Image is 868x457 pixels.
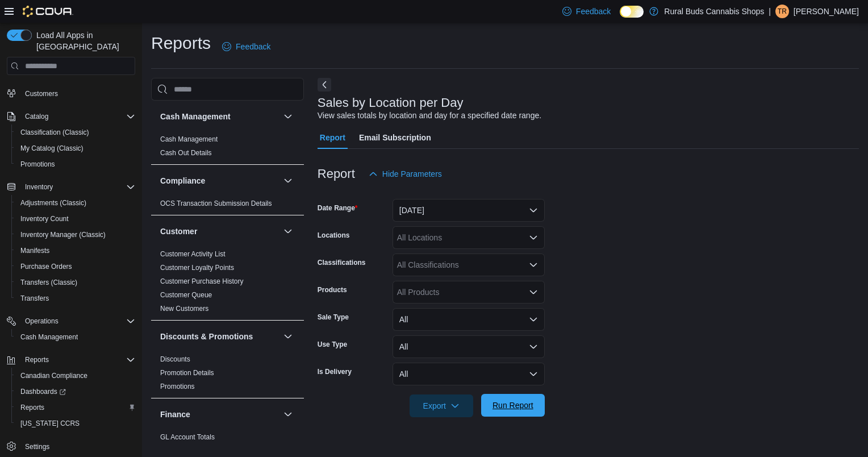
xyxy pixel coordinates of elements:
span: Settings [20,439,135,454]
img: Cova [23,6,73,17]
a: Customer Queue [160,291,212,299]
a: Adjustments (Classic) [16,196,91,210]
input: Dark Mode [620,6,644,18]
button: Customer [281,225,295,238]
a: OCS Transaction Submission Details [160,200,272,207]
button: Inventory [20,180,57,194]
span: Hide Parameters [382,168,442,180]
a: Classification (Classic) [16,126,94,139]
button: All [393,363,545,385]
span: Operations [25,317,59,326]
label: Use Type [318,340,347,349]
p: | [769,5,771,18]
button: Export [410,394,473,417]
button: Next [318,78,331,92]
button: Reports [11,400,140,416]
span: Promotions [16,157,135,171]
span: Feedback [576,6,611,17]
span: Cash Out Details [160,148,212,157]
a: New Customers [160,305,208,313]
h3: Report [318,167,355,181]
button: Cash Management [160,111,279,122]
a: Canadian Compliance [16,369,92,383]
span: Manifests [20,246,49,255]
button: Run Report [481,394,545,417]
a: Customer Loyalty Points [160,264,234,272]
span: Transfers (Classic) [20,278,77,287]
span: Settings [25,442,49,451]
span: Canadian Compliance [20,371,87,380]
a: Manifests [16,244,54,257]
div: Discounts & Promotions [151,352,304,398]
label: Is Delivery [318,367,352,376]
span: Customer Queue [160,290,212,300]
h3: Cash Management [160,111,231,122]
span: Cash Management [16,330,135,344]
button: [DATE] [393,199,545,222]
button: Settings [2,438,140,455]
span: Transfers (Classic) [16,276,135,289]
span: Classification (Classic) [20,128,89,137]
button: Catalog [20,110,53,123]
button: Compliance [281,174,295,188]
span: Customer Activity List [160,250,226,259]
span: Operations [20,314,135,328]
span: Purchase Orders [16,260,135,273]
button: Manifests [11,243,140,259]
button: Discounts & Promotions [281,330,295,343]
a: Transfers (Classic) [16,276,82,289]
div: Tiffany Robertson [775,5,789,18]
button: Inventory Count [11,211,140,227]
a: Inventory Count [16,212,73,226]
button: Finance [160,409,279,420]
label: Date Range [318,203,358,213]
span: Customer Purchase History [160,277,244,286]
button: Classification (Classic) [11,124,140,140]
span: TR [778,5,787,18]
h3: Discounts & Promotions [160,331,253,342]
a: Dashboards [16,385,70,398]
span: Email Subscription [359,126,431,149]
button: Customer [160,226,279,237]
a: My Catalog (Classic) [16,142,88,155]
span: Load All Apps in [GEOGRAPHIC_DATA] [32,30,135,52]
span: Report [320,126,345,149]
p: [PERSON_NAME] [794,5,859,18]
button: My Catalog (Classic) [11,140,140,156]
h1: Reports [151,32,211,55]
a: Cash Management [16,330,82,344]
span: Promotion Details [160,368,214,377]
span: Reports [16,401,135,414]
button: Open list of options [529,260,538,269]
span: Cash Management [160,135,218,144]
span: Dark Mode [620,18,620,18]
button: Hide Parameters [364,163,446,185]
span: Customers [20,86,135,100]
span: Export [416,394,466,417]
button: Reports [2,352,140,368]
a: Discounts [160,355,190,363]
button: [US_STATE] CCRS [11,416,140,431]
span: New Customers [160,304,208,313]
span: Inventory Count [16,212,135,226]
a: Promotion Details [160,369,214,377]
a: Promotions [16,157,60,171]
span: Reports [20,353,135,367]
button: Finance [281,408,295,421]
span: Catalog [25,112,48,121]
span: Inventory Manager (Classic) [20,230,106,239]
div: Customer [151,247,304,320]
a: Settings [20,440,54,454]
div: Cash Management [151,132,304,164]
button: Reports [20,353,53,367]
a: Dashboards [11,384,140,400]
a: Cash Management [160,135,218,143]
button: Compliance [160,175,279,186]
span: Customers [25,89,58,98]
label: Locations [318,231,350,240]
a: Customer Purchase History [160,277,244,285]
span: Transfers [16,292,135,305]
a: Reports [16,401,49,414]
a: Customers [20,87,62,101]
span: Transfers [20,294,49,303]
